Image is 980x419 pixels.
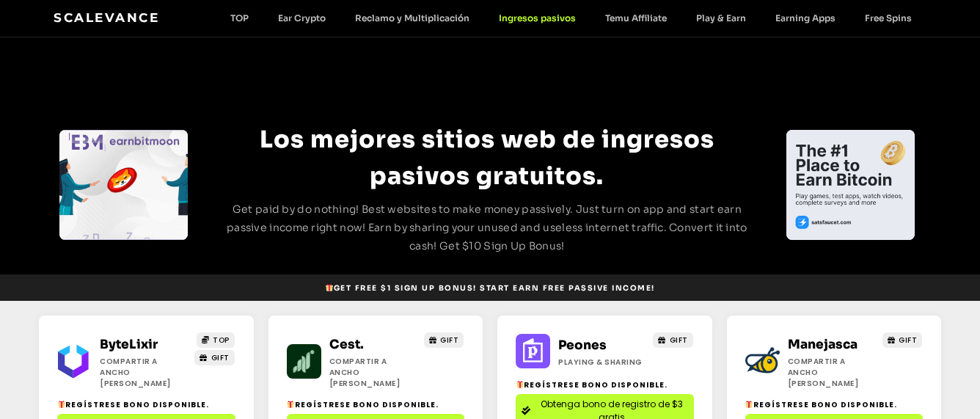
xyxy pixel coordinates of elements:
h2: Compartir a ancho [PERSON_NAME] [788,356,877,389]
a: Scalevance [54,10,159,25]
a: -Get Free $1 sign up bonus! Start earn free passive income! [319,279,660,297]
h2: Regístrese Bono Disponible. [57,399,235,410]
a: GIFT [882,332,923,348]
nav: Menu [216,12,926,23]
span: GIFT [899,335,917,346]
h2: Playing & Sharing [558,357,647,368]
h2: Regístrese Bono Disponible. [745,399,924,410]
a: Peones [558,338,607,353]
span: GIFT [670,335,688,346]
img: - [516,381,524,388]
span: Get Free $1 sign up bonus! Start earn free passive income! [325,283,654,294]
a: Free Spins [850,12,926,23]
h2: Los mejores sitios web de ingresos pasivos gratuitos. [215,121,759,194]
div: 1 / 4 [59,130,188,240]
h2: Compartir a ancho [PERSON_NAME] [329,356,418,389]
a: TOP [216,12,263,23]
a: TOP [197,332,235,348]
img: - [287,401,294,408]
h2: Regístrese Bono Disponible. [516,379,694,390]
a: Temu Affiliate [590,12,681,23]
p: Get paid by do nothing! Best websites to make money passively. Just turn on app and start earn pa... [215,200,759,255]
h2: Compartir a ancho [PERSON_NAME] [100,356,189,389]
a: Ear Crypto [263,12,340,23]
img: - [745,401,753,408]
a: Earning Apps [761,12,850,23]
span: GIFT [440,335,458,346]
a: Cest. [329,337,364,352]
div: Diapositivas [786,130,915,240]
a: Ingresos pasivos [484,12,590,23]
div: Diapositivas [59,130,188,240]
span: GIFT [211,352,230,363]
a: GIFT [653,332,693,348]
a: Play & Earn [681,12,761,23]
a: ByteLixir [100,337,158,352]
a: GIFT [194,350,235,365]
h2: Regístrese Bono Disponible. [287,399,465,410]
span: TOP [213,335,230,346]
a: GIFT [424,332,464,348]
img: - [326,284,333,291]
img: - [58,401,65,408]
a: Reclamo y Multiplicación [340,12,484,23]
a: Manejasca [788,337,857,352]
div: 1 / 4 [786,130,915,240]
